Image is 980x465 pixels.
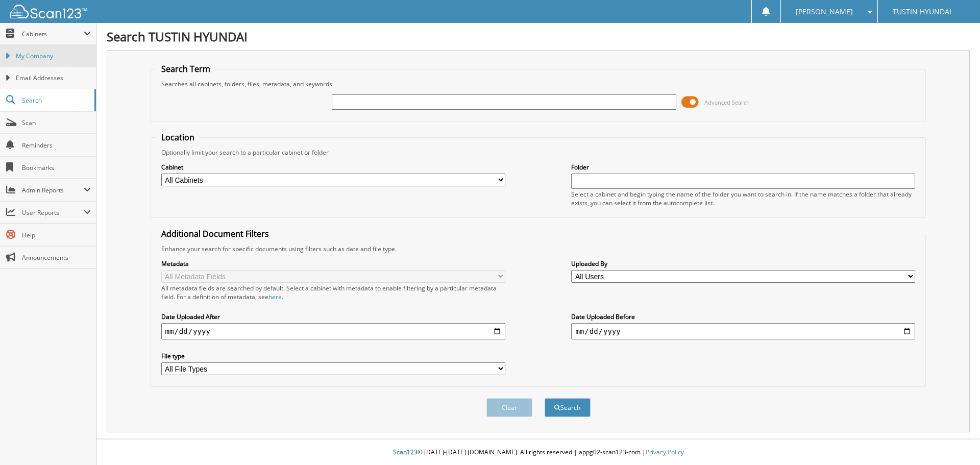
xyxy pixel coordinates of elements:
[161,284,505,301] div: All metadata fields are searched by default. Select a cabinet with metadata to enable filtering b...
[704,99,750,106] span: Advanced Search
[22,186,84,194] span: Admin Reports
[268,292,282,301] a: here
[156,244,921,253] div: Enhance your search for specific documents using filters such as date and file type.
[22,163,91,172] span: Bookmarks
[393,448,418,456] span: Scan123
[571,190,915,207] div: Select a cabinet and begin typing the name of the folder you want to search in. If the name match...
[486,398,532,417] button: Clear
[156,132,200,143] legend: Location
[161,259,505,268] label: Metadata
[156,80,921,88] div: Searches all cabinets, folders, files, metadata, and keywords
[571,163,915,172] label: Folder
[545,398,591,417] button: Search
[161,323,505,339] input: start
[22,231,91,239] span: Help
[156,148,921,157] div: Optionally limit your search to a particular cabinet or folder
[22,96,89,105] span: Search
[16,74,91,83] span: Email Addresses
[571,259,915,268] label: Uploaded By
[22,30,84,38] span: Cabinets
[156,63,215,75] legend: Search Term
[96,440,980,465] div: © [DATE]-[DATE] [DOMAIN_NAME]. All rights reserved | appg02-scan123-com |
[161,163,505,172] label: Cabinet
[22,208,84,217] span: User Reports
[161,312,505,321] label: Date Uploaded After
[796,9,853,15] span: [PERSON_NAME]
[646,448,684,456] a: Privacy Policy
[107,28,970,45] h1: Search TUSTIN HYUNDAI
[22,253,91,262] span: Announcements
[22,141,91,150] span: Reminders
[10,5,87,18] img: scan123-logo-white.svg
[571,323,915,339] input: end
[161,352,505,360] label: File type
[22,118,91,127] span: Scan
[16,52,91,61] span: My Company
[571,312,915,321] label: Date Uploaded Before
[929,416,980,465] iframe: Chat Widget
[156,228,274,239] legend: Additional Document Filters
[893,9,951,15] span: TUSTIN HYUNDAI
